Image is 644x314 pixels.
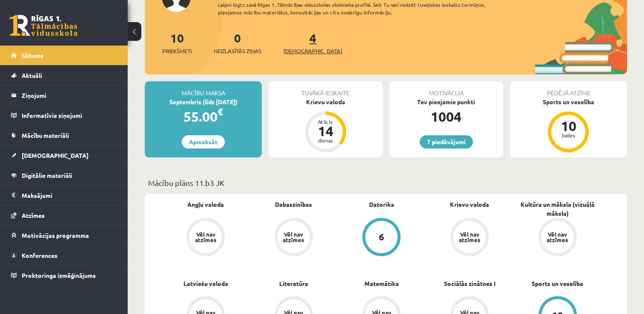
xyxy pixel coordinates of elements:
a: Ziņojumi [11,86,117,105]
a: Mācību materiāli [11,126,117,145]
legend: Maksājumi [22,186,117,205]
span: Neizlasītās ziņas [214,47,261,55]
div: Tev pieejamie punkti [389,97,503,106]
div: Motivācija [389,81,503,97]
a: Motivācijas programma [11,226,117,245]
p: Mācību plāns 11.b3 JK [148,177,624,188]
span: Sākums [22,51,43,59]
a: Aktuāli [11,66,117,85]
div: Septembris (līdz [DATE]) [145,97,262,106]
a: Vēl nav atzīmes [162,218,250,258]
a: Krievu valoda [450,200,489,209]
span: Digitālie materiāli [22,171,72,179]
div: 55.00 [145,106,262,127]
span: [DEMOGRAPHIC_DATA] [22,151,89,159]
div: 1004 [389,106,503,127]
a: 6 [338,218,426,258]
a: 4[DEMOGRAPHIC_DATA] [283,30,342,55]
div: Krievu valoda [269,97,382,106]
div: Laipni lūgts savā Rīgas 1. Tālmācības vidusskolas skolnieka profilā. Šeit Tu vari redzēt tuvojošo... [218,1,507,16]
legend: Ziņojumi [22,86,117,105]
a: Kultūra un māksla (vizuālā māksla) [513,200,601,218]
a: Literatūra [279,279,308,288]
a: Rīgas 1. Tālmācības vidusskola [9,15,77,36]
a: [DEMOGRAPHIC_DATA] [11,146,117,165]
div: dienas [313,138,338,143]
a: Apmaksāt [182,135,225,148]
div: balles [555,133,581,138]
div: Atlicis [313,119,338,124]
div: Vēl nav atzīmes [546,231,570,243]
div: Vēl nav atzīmes [458,231,481,243]
a: Datorika [369,200,394,209]
a: Vēl nav atzīmes [426,218,514,258]
a: Informatīvie ziņojumi [11,106,117,125]
div: Vēl nav atzīmes [194,231,218,243]
div: Mācību maksa [145,81,262,97]
div: 14 [313,124,338,138]
legend: Informatīvie ziņojumi [22,106,117,125]
a: Konferences [11,245,117,265]
a: Angļu valoda [187,200,224,209]
a: Sociālās zinātnes I [444,279,495,288]
a: Latviešu valoda [183,279,228,288]
div: 10 [555,119,581,133]
span: Proktoringa izmēģinājums [22,271,96,279]
div: Pēdējā atzīme [510,81,627,97]
a: 10Priekšmeti [162,30,192,55]
a: Vēl nav atzīmes [513,218,601,258]
a: Sākums [11,46,117,65]
a: Vēl nav atzīmes [250,218,338,258]
span: [DEMOGRAPHIC_DATA] [283,47,342,55]
a: Sports un veselība [532,279,583,288]
span: € [218,106,223,118]
a: Sports un veselība 10 balles [510,97,627,154]
div: 6 [379,232,384,242]
a: Maksājumi [11,186,117,205]
span: Priekšmeti [162,47,192,55]
a: Matemātika [364,279,399,288]
a: Krievu valoda Atlicis 14 dienas [269,97,382,154]
span: Atzīmes [22,211,45,219]
a: Dabaszinības [275,200,312,209]
div: Sports un veselība [510,97,627,106]
span: Motivācijas programma [22,231,89,239]
a: Proktoringa izmēģinājums [11,265,117,285]
a: Digitālie materiāli [11,166,117,185]
span: Mācību materiāli [22,131,69,139]
div: Tuvākā ieskaite [269,81,382,97]
div: Vēl nav atzīmes [282,231,306,243]
a: 0Neizlasītās ziņas [214,30,261,55]
span: Konferences [22,251,57,259]
span: Aktuāli [22,71,42,79]
a: 7 piedāvājumi [420,135,473,148]
a: Atzīmes [11,206,117,225]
